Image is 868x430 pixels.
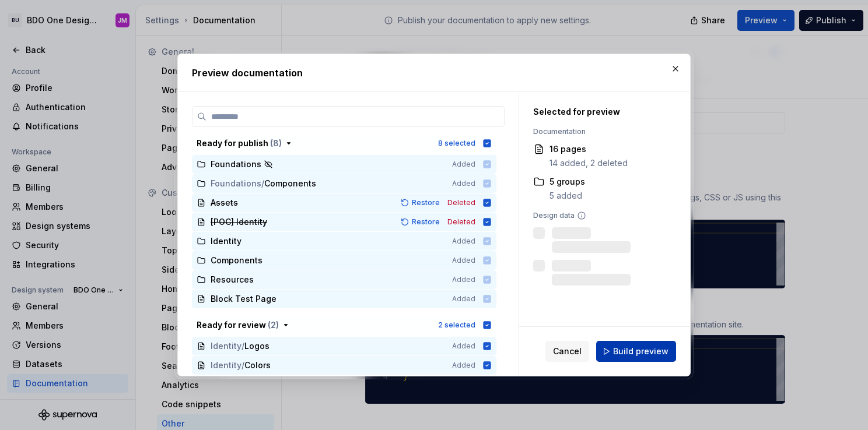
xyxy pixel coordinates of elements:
span: Identity [211,359,242,371]
button: Ready for publish (8)8 selected [192,134,496,153]
span: Restore [412,217,440,227]
button: Ready for review (2)2 selected [192,316,496,334]
div: Design data [533,211,663,220]
span: Deleted [447,217,475,227]
div: Ready for publish [197,138,282,149]
span: Identity [211,340,242,352]
div: 14 added, 2 deleted [549,157,628,169]
span: Added [452,341,475,351]
div: 2 selected [438,320,475,330]
span: Logos [244,340,269,352]
span: Restore [412,198,440,207]
button: Restore [397,197,445,209]
span: Build preview [613,346,668,357]
div: Selected for preview [533,106,663,118]
span: ( 2 ) [268,320,279,330]
button: Build preview [596,341,676,362]
button: Restore [397,216,445,228]
h2: Preview documentation [192,66,676,80]
div: 8 selected [438,139,475,148]
span: Cancel [553,346,582,357]
span: Deleted [447,198,475,207]
div: Ready for review [197,319,279,331]
div: 16 pages [549,143,628,155]
div: 5 added [549,190,585,202]
span: Colors [244,359,271,371]
span: / [242,359,244,371]
div: Documentation [533,127,663,136]
span: / [242,340,244,352]
span: Added [452,361,475,370]
button: Cancel [545,341,589,362]
div: 5 groups [549,176,585,188]
span: Assets [211,197,238,209]
span: ( 8 ) [270,138,282,148]
span: [POC] Identity [211,216,267,228]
